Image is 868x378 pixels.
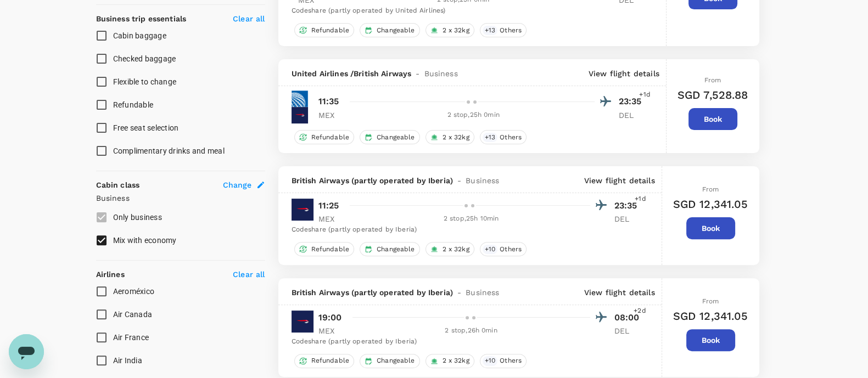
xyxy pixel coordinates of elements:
[113,213,162,222] span: Only business
[96,193,265,204] p: Business
[360,23,420,37] div: Changeable
[438,133,474,142] span: 2 x 32kg
[702,297,719,305] span: From
[425,130,474,144] div: 2 x 32kg
[372,356,419,365] span: Changeable
[292,91,308,107] img: UA
[318,213,346,224] p: MEX
[483,26,497,35] span: + 13
[425,23,474,37] div: 2 x 32kg
[352,213,590,224] div: 2 stop , 25h 10min
[673,195,748,213] h6: SGD 12,341.05
[372,26,419,35] span: Changeable
[292,68,412,79] span: United Airlines / British Airways
[584,175,655,186] p: View flight details
[294,130,355,144] div: Refundable
[483,356,497,365] span: + 10
[425,354,474,368] div: 2 x 32kg
[438,356,474,365] span: 2 x 32kg
[584,287,655,298] p: View flight details
[292,287,453,298] span: British Airways (partly operated by Iberia)
[438,26,474,35] span: 2 x 32kg
[453,287,466,298] span: -
[9,334,44,369] iframe: Button to launch messaging window
[438,245,474,254] span: 2 x 32kg
[113,54,176,63] span: Checked baggage
[318,95,339,108] p: 11:35
[113,31,166,40] span: Cabin baggage
[318,325,346,336] p: MEX
[639,89,650,100] span: +1d
[113,146,225,155] span: Complimentary drinks and meal
[292,175,453,186] span: British Airways (partly operated by Iberia)
[113,356,142,365] span: Air India
[307,245,354,254] span: Refundable
[483,133,497,142] span: + 13
[483,245,497,254] span: + 10
[635,194,646,205] span: +1d
[113,123,179,132] span: Free seat selection
[686,217,735,239] button: Book
[480,242,527,256] div: +10Others
[360,242,420,256] div: Changeable
[292,224,642,235] div: Codeshare (partly operated by Iberia)
[614,213,642,224] p: DEL
[480,130,527,144] div: +13Others
[318,110,346,121] p: MEX
[495,26,526,35] span: Others
[495,245,526,254] span: Others
[704,76,721,84] span: From
[352,110,595,121] div: 2 stop , 25h 0min
[372,245,419,254] span: Changeable
[619,95,646,108] p: 23:35
[495,356,526,365] span: Others
[614,325,642,336] p: DEL
[686,329,735,351] button: Book
[453,175,466,186] span: -
[352,325,590,336] div: 2 stop , 26h 0min
[702,185,719,193] span: From
[292,311,313,332] img: BA
[96,270,125,279] strong: Airlines
[113,77,177,86] span: Flexible to change
[307,356,354,365] span: Refundable
[113,287,155,296] span: Aeroméxico
[424,68,457,79] span: Business
[96,14,187,23] strong: Business trip essentials
[589,68,659,79] p: View flight details
[360,354,420,368] div: Changeable
[292,199,313,221] img: BA
[372,133,419,142] span: Changeable
[294,242,355,256] div: Refundable
[466,175,499,186] span: Business
[233,269,265,280] p: Clear all
[677,86,748,104] h6: SGD 7,528.88
[495,133,526,142] span: Others
[634,306,646,317] span: +2d
[318,199,339,212] p: 11:25
[318,311,342,324] p: 19:00
[480,354,527,368] div: +10Others
[480,23,527,37] div: +13Others
[688,108,737,130] button: Book
[113,236,177,245] span: Mix with economy
[292,107,308,123] img: BA
[360,130,420,144] div: Changeable
[113,310,153,319] span: Air Canada
[614,199,642,212] p: 23:35
[466,287,499,298] span: Business
[307,26,354,35] span: Refundable
[294,354,355,368] div: Refundable
[292,5,646,16] div: Codeshare (partly operated by United Airlines)
[223,179,252,190] span: Change
[294,23,355,37] div: Refundable
[673,307,748,325] h6: SGD 12,341.05
[425,242,474,256] div: 2 x 32kg
[307,133,354,142] span: Refundable
[411,68,424,79] span: -
[113,100,154,109] span: Refundable
[614,311,642,324] p: 08:00
[113,333,149,342] span: Air France
[96,180,140,189] strong: Cabin class
[292,336,642,347] div: Codeshare (partly operated by Iberia)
